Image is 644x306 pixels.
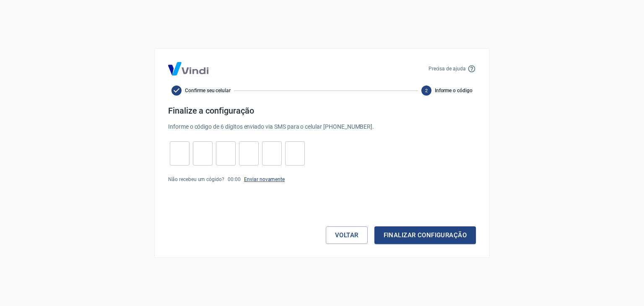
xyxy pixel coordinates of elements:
img: Logo Vind [168,62,208,75]
p: Informe o código de 6 dígitos enviado via SMS para o celular [PHONE_NUMBER] . [168,122,476,131]
h4: Finalize a configuração [168,106,476,116]
span: Confirme seu celular [185,87,231,94]
span: Informe o código [435,87,473,94]
p: 00 : 00 [228,176,241,183]
p: Precisa de ajuda [428,65,466,73]
p: Não recebeu um cógido? [168,176,224,183]
text: 2 [425,88,428,93]
a: Enviar novamente [244,176,285,182]
button: Finalizar configuração [374,226,476,244]
button: Voltar [326,226,368,244]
